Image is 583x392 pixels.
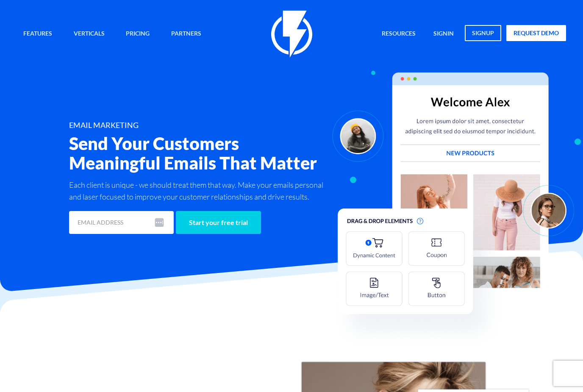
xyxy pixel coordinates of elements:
[506,25,566,41] a: request demo
[17,25,58,43] a: Features
[67,25,111,43] a: Verticals
[375,25,422,43] a: Resources
[69,211,174,234] input: EMAIL ADDRESS
[69,179,331,203] p: Each client is unique - we should treat them that way. Make your emails personal and laser focuse...
[427,25,460,43] a: signin
[69,134,331,172] h2: Send Your Customers Meaningful Emails That Matter
[69,121,331,130] h1: Email Marketing
[165,25,208,43] a: Partners
[119,25,156,43] a: Pricing
[176,211,261,234] input: Start your free trial
[465,25,501,41] a: signup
